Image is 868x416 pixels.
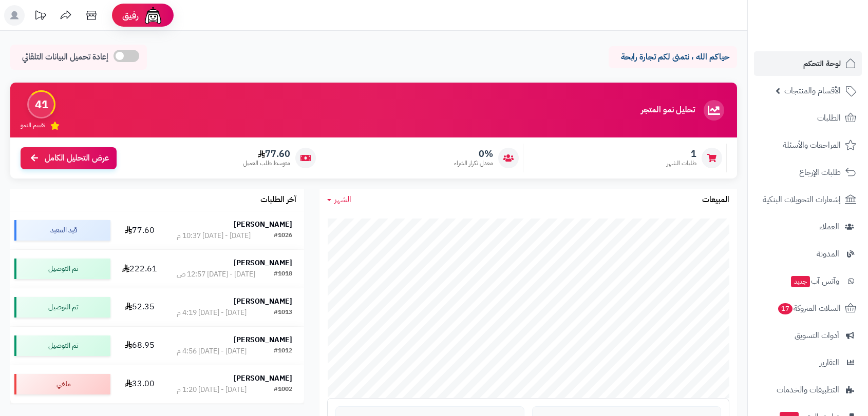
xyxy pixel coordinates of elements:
td: 77.60 [115,211,164,249]
span: أدوات التسويق [795,328,839,343]
p: حياكم الله ، نتمنى لكم تجارة رابحة [616,51,729,63]
strong: [PERSON_NAME] [234,373,292,384]
span: جديد [791,276,810,287]
span: الأقسام والمنتجات [784,84,841,98]
a: التقارير [754,350,862,375]
span: إعادة تحميل البيانات التلقائي [22,51,108,63]
a: إشعارات التحويلات البنكية [754,187,862,212]
a: التطبيقات والخدمات [754,378,862,402]
a: أدوات التسويق [754,323,862,348]
span: التطبيقات والخدمات [777,383,839,397]
a: طلبات الإرجاع [754,160,862,185]
div: #1018 [274,269,292,280]
div: #1013 [274,308,292,318]
img: ai-face.png [143,5,163,26]
span: طلبات الإرجاع [799,165,841,180]
td: 52.35 [115,288,164,326]
div: #1002 [274,385,292,395]
span: وآتس آب [790,274,839,288]
div: تم التوصيل [14,259,110,279]
span: العملاء [819,220,839,234]
td: 222.61 [115,250,164,288]
div: [DATE] - [DATE] 4:56 م [177,346,247,356]
a: المراجعات والأسئلة [754,133,862,157]
img: logo-2.png [798,26,858,47]
div: تم التوصيل [14,297,110,318]
div: [DATE] - [DATE] 4:19 م [177,308,247,318]
span: رفيق [122,9,139,22]
strong: [PERSON_NAME] [234,257,292,268]
a: العملاء [754,214,862,239]
span: 0% [454,148,493,160]
span: متوسط طلب العميل [243,159,290,168]
h3: تحليل نمو المتجر [641,106,695,115]
span: المراجعات والأسئلة [783,138,841,152]
div: [DATE] - [DATE] 10:37 م [177,231,251,241]
span: لوحة التحكم [803,56,841,71]
span: طلبات الشهر [667,159,696,168]
strong: [PERSON_NAME] [234,334,292,345]
span: تقييم النمو [21,121,45,130]
span: معدل تكرار الشراء [454,159,493,168]
a: الشهر [327,194,351,206]
div: ملغي [14,374,110,394]
a: وآتس آبجديد [754,269,862,293]
strong: [PERSON_NAME] [234,296,292,307]
h3: آخر الطلبات [260,195,296,205]
div: تم التوصيل [14,335,110,356]
span: الطلبات [817,111,841,125]
a: عرض التحليل الكامل [21,147,117,169]
div: [DATE] - [DATE] 1:20 م [177,385,247,395]
h3: المبيعات [702,195,729,205]
td: 68.95 [115,327,164,365]
a: لوحة التحكم [754,51,862,76]
a: المدونة [754,242,862,266]
div: #1012 [274,346,292,356]
span: 1 [667,148,696,160]
div: [DATE] - [DATE] 12:57 ص [177,269,255,280]
span: الشهر [334,193,351,206]
strong: [PERSON_NAME] [234,219,292,230]
span: 77.60 [243,148,290,160]
div: #1026 [274,231,292,241]
span: المدونة [817,247,839,261]
td: 33.00 [115,365,164,403]
a: الطلبات [754,106,862,130]
span: إشعارات التحويلات البنكية [763,192,841,207]
span: 17 [778,303,792,314]
span: عرض التحليل الكامل [45,152,109,164]
span: السلات المتروكة [777,301,841,315]
span: التقارير [820,355,839,370]
a: السلات المتروكة17 [754,296,862,321]
a: تحديثات المنصة [27,5,53,28]
div: قيد التنفيذ [14,220,110,241]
